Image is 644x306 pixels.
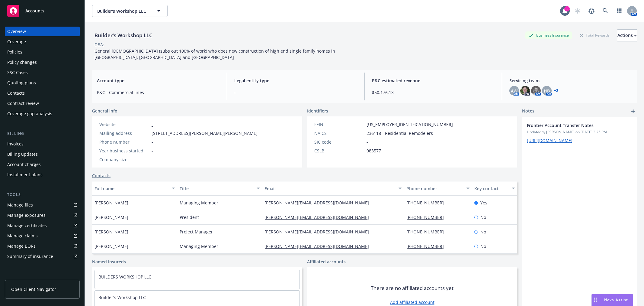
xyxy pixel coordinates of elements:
[592,294,599,306] div: Drag to move
[264,214,374,220] a: [PERSON_NAME][EMAIL_ADDRESS][DOMAIN_NAME]
[7,99,39,108] div: Contract review
[7,170,43,180] div: Installment plans
[7,210,46,220] div: Manage exposures
[99,148,149,154] div: Year business started
[613,5,625,17] a: Switch app
[92,31,155,39] div: Builder's Workshop LLC
[7,57,37,67] div: Policy changes
[314,121,364,128] div: FEIN
[11,286,56,292] span: Open Client Navigator
[264,200,374,206] a: [PERSON_NAME][EMAIL_ADDRESS][DOMAIN_NAME]
[314,139,364,145] div: SIC code
[180,243,218,249] span: Managing Member
[554,89,558,93] a: +2
[7,88,25,98] div: Contacts
[5,273,80,279] div: Analytics hub
[7,37,26,47] div: Coverage
[234,77,357,84] span: Legal entity type
[5,252,80,261] a: Summary of insurance
[264,243,374,249] a: [PERSON_NAME][EMAIL_ADDRESS][DOMAIN_NAME]
[577,31,613,39] div: Total Rewards
[604,297,628,302] span: Nova Assist
[95,214,128,220] span: [PERSON_NAME]
[98,274,151,280] a: BUILDERS WORKSHOP LLC
[95,200,128,206] span: [PERSON_NAME]
[480,243,486,249] span: No
[5,192,80,198] div: Tools
[7,109,52,119] div: Coverage gap analysis
[617,30,637,41] div: Actions
[92,108,117,114] span: General info
[527,138,572,143] a: [URL][DOMAIN_NAME]
[7,231,38,241] div: Manage claims
[5,149,80,159] a: Billing updates
[367,139,368,145] span: -
[264,185,395,192] div: Email
[7,160,41,169] div: Account charges
[25,8,44,13] span: Accounts
[152,156,153,163] span: -
[314,148,364,154] div: CSLB
[544,88,550,94] span: HB
[7,241,36,251] div: Manage BORs
[5,241,80,251] a: Manage BORs
[5,27,80,36] a: Overview
[92,5,168,17] button: Builder's Workshop LLC
[152,130,258,136] span: [STREET_ADDRESS][PERSON_NAME][PERSON_NAME]
[480,200,487,206] span: Yes
[180,200,218,206] span: Managing Member
[314,130,364,136] div: NAICS
[99,130,149,136] div: Mailing address
[564,6,570,11] div: 1
[264,229,374,235] a: [PERSON_NAME][EMAIL_ADDRESS][DOMAIN_NAME]
[5,160,80,169] a: Account charges
[474,185,508,192] div: Key contact
[5,221,80,230] a: Manage certificates
[371,285,453,292] span: There are no affiliated accounts yet
[95,41,106,48] div: DBA: -
[99,139,149,145] div: Phone number
[180,229,213,235] span: Project Manager
[7,139,24,149] div: Invoices
[527,122,616,129] span: Frontier Account Transfer Notes
[404,181,472,196] button: Phone number
[7,27,26,36] div: Overview
[95,185,168,192] div: Full name
[97,8,149,14] span: Builder's Workshop LLC
[520,86,530,96] img: photo
[7,149,38,159] div: Billing updates
[180,214,199,220] span: President
[98,295,146,300] a: Builder's Workshop LLC
[152,148,153,154] span: -
[7,221,47,230] div: Manage certificates
[406,229,449,235] a: [PHONE_NUMBER]
[5,37,80,47] a: Coverage
[5,200,80,210] a: Manage files
[472,181,517,196] button: Key contact
[367,148,381,154] span: 983577
[5,210,80,220] a: Manage exposures
[5,47,80,57] a: Policies
[531,86,541,96] img: photo
[180,185,253,192] div: Title
[522,108,534,115] span: Notes
[92,181,177,196] button: Full name
[617,29,637,41] button: Actions
[262,181,404,196] button: Email
[572,5,584,17] a: Start snowing
[307,108,328,114] span: Identifiers
[7,47,22,57] div: Policies
[630,108,637,115] a: add
[92,172,111,179] a: Contacts
[406,214,449,220] a: [PHONE_NUMBER]
[480,229,486,235] span: No
[585,5,598,17] a: Report a Bug
[5,2,80,19] a: Accounts
[406,243,449,249] a: [PHONE_NUMBER]
[7,200,33,210] div: Manage files
[5,131,80,137] div: Billing
[7,252,53,261] div: Summary of insurance
[599,5,611,17] a: Search
[92,259,126,265] a: Named insureds
[5,57,80,67] a: Policy changes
